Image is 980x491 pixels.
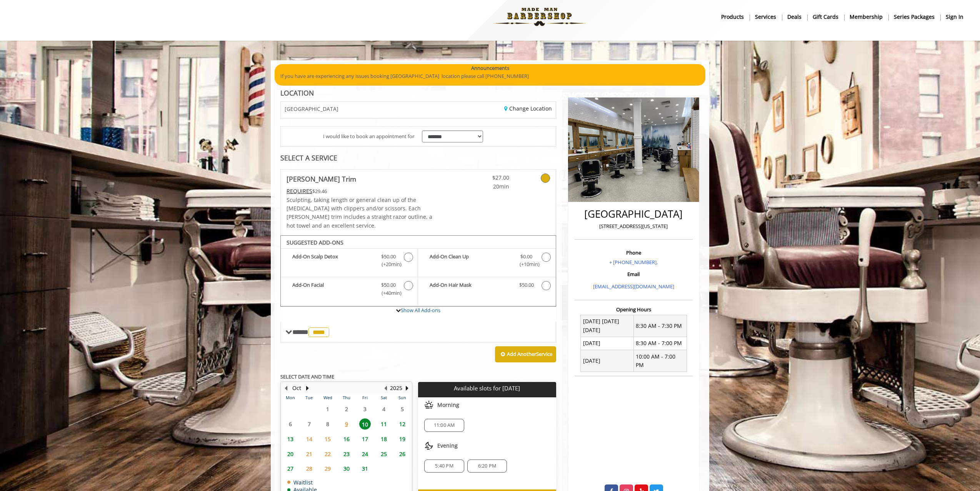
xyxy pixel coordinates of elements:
[356,394,374,402] th: Fri
[424,460,464,473] div: 5:40 PM
[300,446,318,461] td: Select day21
[318,431,337,446] td: Select day15
[287,196,441,230] p: Sculpting, taking length or general clean up of the [MEDICAL_DATA] with clippers and/or scissors....
[377,289,400,297] span: (+40min )
[323,132,414,141] span: I would like to book an appointment for
[287,239,343,246] b: SUGGESTED ADD-ONS
[285,463,296,474] span: 27
[520,253,532,261] span: $0.00
[300,461,318,476] td: Select day28
[359,433,371,445] span: 17
[894,13,935,21] b: Series packages
[359,463,371,474] span: 31
[393,394,412,402] th: Sun
[281,431,300,446] td: Select day13
[374,446,393,461] td: Select day25
[285,106,338,112] span: [GEOGRAPHIC_DATA]
[287,187,441,195] div: $29.46
[318,446,337,461] td: Select day22
[519,281,534,289] span: $50.00
[424,441,433,450] img: evening slots
[577,250,691,255] h3: Phone
[300,394,318,402] th: Tue
[337,417,355,431] td: Select day9
[577,208,691,220] h2: [GEOGRAPHIC_DATA]
[464,174,509,182] span: $27.00
[341,433,352,445] span: 16
[381,281,396,289] span: $50.00
[322,463,333,474] span: 29
[322,433,333,445] span: 15
[422,253,552,271] label: Add-On Clean Up
[609,259,658,266] a: + [PHONE_NUMBER].
[581,337,634,350] td: [DATE]
[401,307,440,314] a: Show All Add-ons
[304,384,310,392] button: Next Month
[322,448,333,460] span: 22
[397,448,408,460] span: 26
[281,394,300,402] th: Mon
[341,418,352,430] span: 9
[356,431,374,446] td: Select day17
[755,13,776,21] b: Services
[782,11,807,22] a: DealsDeals
[374,431,393,446] td: Select day18
[337,394,355,402] th: Thu
[381,253,396,261] span: $50.00
[721,13,744,21] b: products
[577,271,691,277] h3: Email
[356,446,374,461] td: Select day24
[337,446,355,461] td: Select day23
[807,11,844,22] a: Gift cardsgift cards
[303,433,315,445] span: 14
[467,460,507,473] div: 6:20 PM
[430,281,511,290] b: Add-On Hair Mask
[813,13,838,21] b: gift cards
[281,446,300,461] td: Select day20
[287,174,356,184] b: [PERSON_NAME] Trim
[337,461,355,476] td: Select day30
[337,431,355,446] td: Select day16
[356,461,374,476] td: Select day31
[507,350,552,357] b: Add Another Service
[844,11,888,22] a: MembershipMembership
[593,283,674,290] a: [EMAIL_ADDRESS][DOMAIN_NAME]
[393,417,412,431] td: Select day12
[280,373,334,380] b: SELECT DATE AND TIME
[378,448,390,460] span: 25
[382,384,388,392] button: Previous Year
[421,385,553,392] p: Available slots for [DATE]
[850,13,883,21] b: Membership
[397,433,408,445] span: 19
[716,11,750,22] a: Productsproducts
[303,463,315,474] span: 28
[471,64,509,72] b: Announcements
[318,394,337,402] th: Wed
[577,222,691,230] p: [STREET_ADDRESS][US_STATE]
[280,72,700,80] p: If you have are experiencing any issues booking [GEOGRAPHIC_DATA] location please call [PHONE_NUM...
[464,182,509,191] span: 20min
[359,448,371,460] span: 24
[281,461,300,476] td: Select day27
[515,260,538,268] span: (+10min )
[292,253,373,269] b: Add-On Scalp Detox
[285,253,414,271] label: Add-On Scalp Detox
[341,448,352,460] span: 23
[292,281,373,297] b: Add-On Facial
[430,253,511,269] b: Add-On Clean Up
[341,463,352,474] span: 30
[424,419,464,432] div: 11:00 AM
[940,11,969,22] a: sign insign in
[424,400,433,410] img: morning slots
[633,350,687,372] td: 10:00 AM - 7:00 PM
[318,461,337,476] td: Select day29
[356,417,374,431] td: Select day10
[437,443,458,449] span: Evening
[435,463,453,469] span: 5:40 PM
[581,350,634,372] td: [DATE]
[404,384,410,392] button: Next Year
[575,307,693,312] h3: Opening Hours
[377,260,400,268] span: (+20min )
[437,402,459,408] span: Morning
[787,13,802,21] b: Deals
